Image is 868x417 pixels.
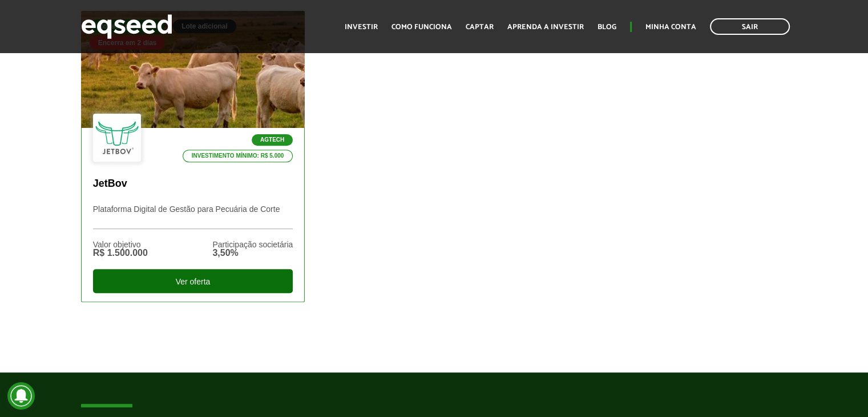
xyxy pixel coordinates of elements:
[93,240,148,248] div: Valor objetivo
[345,23,378,31] a: Investir
[81,11,172,42] img: EqSeed
[93,269,293,293] div: Ver oferta
[710,18,790,35] a: Sair
[391,23,452,31] a: Como funciona
[645,23,696,31] a: Minha conta
[212,248,293,258] div: 3,50%
[597,23,616,31] a: Blog
[212,240,293,248] div: Participação societária
[507,23,584,31] a: Aprenda a investir
[183,150,293,162] p: Investimento mínimo: R$ 5.000
[81,11,305,302] a: Rodada garantida Lote adicional Encerra em 2 dias Agtech Investimento mínimo: R$ 5.000 JetBov Pla...
[93,248,148,258] div: R$ 1.500.000
[93,205,293,229] p: Plataforma Digital de Gestão para Pecuária de Corte
[252,134,293,146] p: Agtech
[93,178,293,190] p: JetBov
[466,23,494,31] a: Captar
